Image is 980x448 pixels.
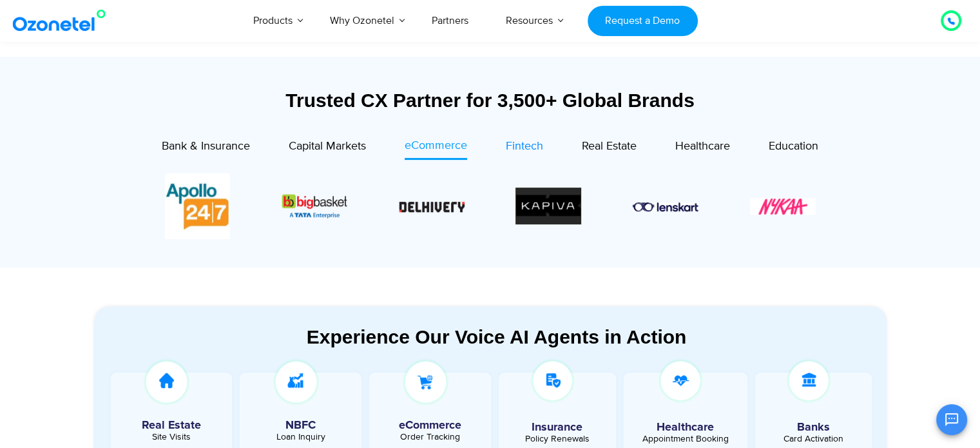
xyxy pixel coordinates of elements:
span: Bank & Insurance [162,139,250,153]
a: Education [769,137,818,159]
div: Experience Our Voice AI Agents in Action [107,326,887,348]
a: Bank & Insurance [162,137,250,159]
h5: Healthcare [633,422,738,433]
h5: eCommerce [376,420,485,431]
a: Capital Markets [289,137,366,159]
div: Site Visits [117,433,226,442]
div: Policy Renewals [505,434,610,443]
span: Real Estate [582,139,637,153]
span: eCommerce [405,139,467,153]
span: Capital Markets [289,139,366,153]
span: Healthcare [675,139,730,153]
a: eCommerce [405,137,467,160]
h5: Real Estate [117,420,226,431]
div: Order Tracking [376,433,485,442]
a: Request a Demo [588,6,698,36]
h5: NBFC [246,420,355,431]
h5: Insurance [505,422,610,433]
a: Fintech [506,137,543,159]
div: Trusted CX Partner for 3,500+ Global Brands [94,89,887,112]
span: Fintech [506,139,543,153]
a: Healthcare [675,137,730,159]
button: Open chat [936,404,967,435]
div: Image Carousel [165,173,816,239]
span: Education [769,139,818,153]
div: Card Activation [762,434,866,443]
div: Loan Inquiry [246,433,355,442]
div: Appointment Booking [633,434,738,443]
a: Real Estate [582,137,637,159]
